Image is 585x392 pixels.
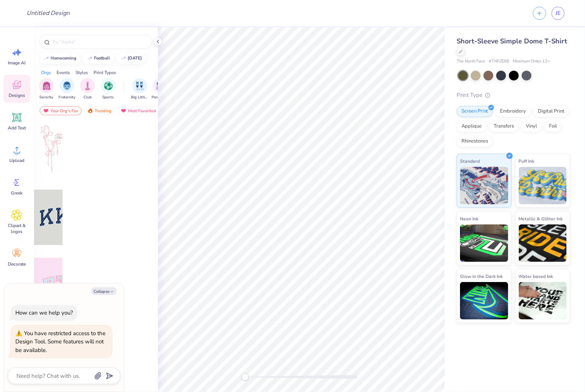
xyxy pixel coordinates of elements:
input: Untitled Design [21,6,76,21]
div: Vinyl [521,121,542,132]
input: Try "Alpha" [52,38,147,46]
span: Club [83,95,92,100]
img: Metallic & Glitter Ink [519,224,567,262]
img: Parent's Weekend Image [156,82,165,90]
span: The North Face [457,58,485,65]
span: Sorority [40,95,54,100]
span: Neon Ink [460,215,478,223]
img: Water based Ink [519,282,567,319]
button: homecoming [39,53,80,64]
div: Accessibility label [241,373,249,381]
span: Upload [9,157,24,163]
span: Clipart & logos [4,223,29,235]
img: trend_line.gif [87,56,93,61]
div: filter for Parent's Weekend [152,78,169,100]
div: Orgs [41,69,51,76]
div: Styles [76,69,88,76]
div: Events [57,69,70,76]
span: Sports [103,95,114,100]
div: Print Type [457,91,570,99]
span: Parent's Weekend [152,95,169,100]
div: football [94,56,110,60]
div: Print Types [94,69,116,76]
div: How can we help you? [15,309,73,316]
button: Collapse [91,287,116,295]
img: Glow in the Dark Ink [460,282,508,319]
div: Applique [457,121,487,132]
span: Decorate [8,261,26,267]
button: filter button [101,78,116,100]
img: most_fav.gif [121,108,127,113]
div: Screen Print [457,106,493,117]
span: Standard [460,157,480,165]
span: Add Text [8,125,26,131]
div: homecoming [51,56,77,60]
div: filter for Fraternity [59,78,76,100]
span: Big Little Reveal [131,95,148,100]
div: Rhinestones [457,136,493,147]
img: Neon Ink [460,224,508,262]
div: Trending [84,106,115,115]
img: trend_line.gif [121,56,127,61]
button: filter button [80,78,95,100]
button: filter button [152,78,169,100]
div: Most Favorited [117,106,159,115]
div: Your Org's Fav [40,106,82,115]
span: JE [555,9,561,18]
div: Embroidery [495,106,531,117]
div: Digital Print [533,106,569,117]
span: Fraternity [59,95,76,100]
button: [DATE] [116,53,146,64]
span: Glow in the Dark Ink [460,272,503,280]
img: Big Little Reveal Image [135,82,144,90]
span: Puff Ink [519,157,534,165]
span: Greek [11,190,23,196]
button: filter button [39,78,54,100]
img: Sports Image [104,82,113,90]
img: trend_line.gif [43,56,49,61]
div: filter for Big Little Reveal [131,78,148,100]
button: filter button [59,78,76,100]
img: most_fav.gif [43,108,49,113]
button: football [83,53,114,64]
span: Minimum Order: 12 + [513,58,550,65]
span: Metallic & Glitter Ink [519,215,563,223]
img: Sorority Image [42,82,51,90]
a: JE [552,7,564,20]
img: Puff Ink [519,167,567,204]
div: filter for Club [80,78,95,100]
span: Short-Sleeve Simple Dome T-Shirt [457,37,567,46]
img: Standard [460,167,508,204]
div: You have restricted access to the Design Tool. Some features will not be available. [15,330,106,354]
span: Water based Ink [519,272,553,280]
div: Transfers [489,121,519,132]
span: # TNFZE9B [489,58,509,65]
div: filter for Sports [101,78,116,100]
img: trending.gif [87,108,93,113]
img: Club Image [83,82,92,90]
div: Foil [544,121,562,132]
div: halloween [128,56,142,60]
img: Fraternity Image [63,82,71,90]
span: Image AI [8,60,26,66]
div: filter for Sorority [39,78,54,100]
span: Designs [9,92,25,98]
button: filter button [131,78,148,100]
